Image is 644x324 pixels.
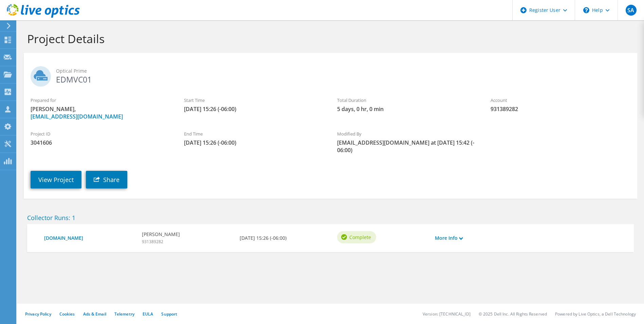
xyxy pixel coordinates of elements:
span: SA [626,5,637,16]
li: © 2025 Dell Inc. All Rights Reserved [479,311,547,317]
a: Share [86,171,127,188]
span: [DATE] 15:26 (-06:00) [184,105,324,113]
a: Privacy Policy [25,311,51,317]
li: Version: [TECHNICAL_ID] [423,311,471,317]
a: Cookies [59,311,75,317]
span: 931389282 [491,105,630,113]
h2: Collector Runs: 1 [27,214,634,221]
span: [PERSON_NAME], [31,105,170,120]
label: Start Time [184,97,324,104]
label: End Time [184,130,324,137]
label: Prepared for [31,97,170,104]
span: Optical Prime [56,67,630,75]
label: Total Duration [337,97,477,104]
a: Ads & Email [83,311,106,317]
span: [EMAIL_ADDRESS][DOMAIN_NAME] at [DATE] 15:42 (-06:00) [337,139,477,154]
span: [DATE] 15:26 (-06:00) [184,139,324,146]
b: [PERSON_NAME] [142,231,180,238]
a: EULA [143,311,153,317]
span: Complete [349,233,371,241]
span: 3041606 [31,139,170,146]
span: 931389282 [142,239,163,245]
h2: EDMVC01 [31,66,630,83]
h1: Project Details [27,32,630,46]
a: View Project [31,171,81,188]
svg: \n [583,7,589,13]
label: Project ID [31,130,170,137]
a: [EMAIL_ADDRESS][DOMAIN_NAME] [31,113,123,120]
a: [DOMAIN_NAME] [44,234,135,242]
a: Telemetry [114,311,134,317]
span: 5 days, 0 hr, 0 min [337,105,477,113]
label: Modified By [337,130,477,137]
a: More Info [435,234,463,242]
a: Support [161,311,177,317]
li: Powered by Live Optics, a Dell Technology [555,311,636,317]
b: [DATE] 15:26 (-06:00) [240,234,287,242]
label: Account [491,97,630,104]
